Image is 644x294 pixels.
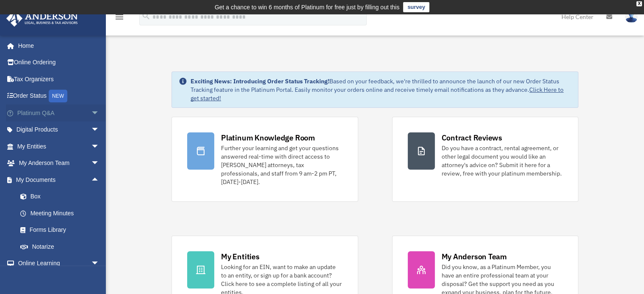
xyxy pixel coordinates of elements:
[141,11,151,21] i: search
[171,117,358,202] a: Platinum Knowledge Room Further your learning and get your questions answered real-time with dire...
[12,238,112,255] a: Notarize
[91,155,108,172] span: arrow_drop_down
[392,117,578,202] a: Contract Reviews Do you have a contract, rental agreement, or other legal document you would like...
[6,71,112,88] a: Tax Organizers
[6,121,112,138] a: Digital Productsarrow_drop_down
[6,54,112,71] a: Online Ordering
[6,104,112,121] a: Platinum Q&Aarrow_drop_down
[91,255,108,272] span: arrow_drop_down
[191,86,564,102] a: Click Here to get started!
[625,11,638,23] img: User Pic
[6,255,112,272] a: Online Learningarrow_drop_down
[403,2,429,12] a: survey
[6,155,112,172] a: My Anderson Teamarrow_drop_down
[221,144,342,186] div: Further your learning and get your questions answered real-time with direct access to [PERSON_NAM...
[91,138,108,155] span: arrow_drop_down
[6,37,108,54] a: Home
[636,1,642,6] div: close
[12,188,112,205] a: Box
[215,2,400,12] div: Get a chance to win 6 months of Platinum for free just by filling out this
[4,10,80,27] img: Anderson Advisors Platinum Portal
[49,90,67,102] div: NEW
[221,132,315,143] div: Platinum Knowledge Room
[114,15,124,22] a: menu
[6,138,112,155] a: My Entitiesarrow_drop_down
[191,77,571,102] div: Based on your feedback, we're thrilled to announce the launch of our new Order Status Tracking fe...
[221,251,259,262] div: My Entities
[91,121,108,139] span: arrow_drop_down
[191,77,329,85] strong: Exciting News: Introducing Order Status Tracking!
[442,251,507,262] div: My Anderson Team
[442,132,502,143] div: Contract Reviews
[12,205,112,222] a: Meeting Minutes
[12,222,112,239] a: Forms Library
[114,12,124,22] i: menu
[91,104,108,122] span: arrow_drop_down
[91,171,108,189] span: arrow_drop_up
[442,144,563,178] div: Do you have a contract, rental agreement, or other legal document you would like an attorney's ad...
[6,88,112,105] a: Order StatusNEW
[6,171,112,188] a: My Documentsarrow_drop_up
